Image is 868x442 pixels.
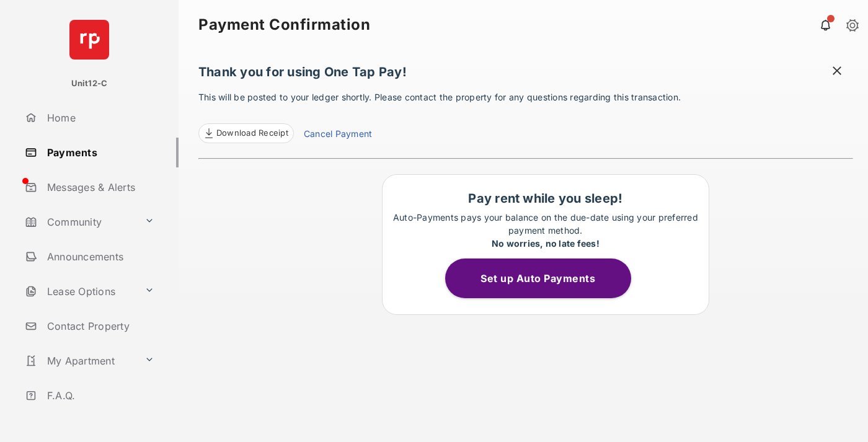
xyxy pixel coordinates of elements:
strong: Payment Confirmation [198,17,370,32]
span: Download Receipt [216,127,288,139]
p: Unit12-C [71,77,108,90]
img: svg+xml;base64,PHN2ZyB4bWxucz0iaHR0cDovL3d3dy53My5vcmcvMjAwMC9zdmciIHdpZHRoPSI2NCIgaGVpZ2h0PSI2NC... [69,20,109,60]
button: Set up Auto Payments [445,259,631,298]
a: Home [20,103,179,133]
a: Lease Options [20,276,139,306]
p: Auto-Payments pays your balance on the due-date using your preferred payment method. [389,211,702,250]
a: Announcements [20,242,179,272]
a: My Apartment [20,346,139,376]
a: Messages & Alerts [20,172,179,202]
a: Set up Auto Payments [445,272,646,285]
div: No worries, no late fees! [389,237,702,250]
a: Cancel Payment [304,127,372,143]
p: This will be posted to your ledger shortly. Please contact the property for any questions regardi... [198,91,853,143]
a: Contact Property [20,311,179,341]
a: Download Receipt [198,123,294,143]
a: F.A.Q. [20,381,179,410]
a: Community [20,207,139,237]
h1: Pay rent while you sleep! [389,191,702,206]
a: Payments [20,138,179,167]
h1: Thank you for using One Tap Pay! [198,64,853,86]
